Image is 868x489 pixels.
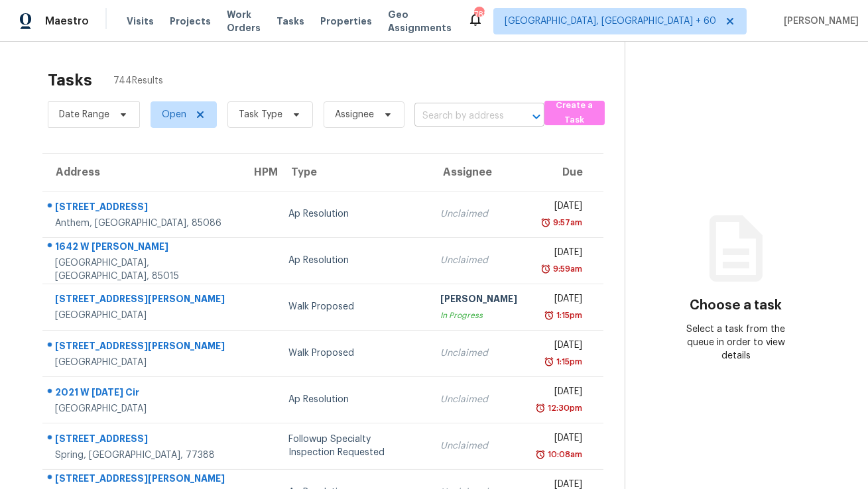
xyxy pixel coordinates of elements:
div: 1:15pm [554,309,583,322]
th: Type [278,154,430,191]
div: 9:59am [551,262,583,276]
button: Open [527,107,546,126]
div: Select a task from the queue in order to view details [680,323,791,362]
button: Create a Task [544,101,604,125]
div: 10:08am [546,448,583,461]
div: [DATE] [539,292,583,309]
span: Projects [170,15,211,28]
div: [STREET_ADDRESS] [55,432,230,449]
div: Unclaimed [441,393,518,406]
div: [GEOGRAPHIC_DATA] [55,356,230,369]
div: 783 [474,8,483,21]
img: Overdue Alarm Icon [540,216,551,229]
span: [PERSON_NAME] [778,15,859,28]
img: Overdue Alarm Icon [544,355,554,368]
div: [DATE] [539,199,583,216]
span: Properties [320,15,372,28]
span: Visits [127,15,154,28]
div: Unclaimed [441,207,518,221]
div: In Progress [441,309,518,322]
div: Spring, [GEOGRAPHIC_DATA], 77388 [55,449,230,462]
div: Walk Proposed [288,300,419,313]
div: [STREET_ADDRESS][PERSON_NAME] [55,292,230,309]
div: [DATE] [539,246,583,262]
span: Task Type [239,108,282,121]
th: Assignee [430,154,528,191]
div: Anthem, [GEOGRAPHIC_DATA], 85086 [55,217,230,230]
div: Ap Resolution [288,393,419,406]
div: Unclaimed [441,439,518,453]
h3: Choose a task [690,299,782,312]
div: [GEOGRAPHIC_DATA] [55,309,230,322]
div: 1642 W [PERSON_NAME] [55,240,230,256]
span: Assignee [335,108,374,121]
img: Overdue Alarm Icon [544,309,554,322]
th: Due [528,154,603,191]
span: Maestro [45,15,89,28]
div: Followup Specialty Inspection Requested [288,433,419,459]
div: 2021 W [DATE] Cir [55,386,230,402]
input: Search by address [414,106,507,127]
div: [STREET_ADDRESS][PERSON_NAME] [55,472,230,488]
span: Date Range [59,108,109,121]
th: Address [42,154,241,191]
div: [STREET_ADDRESS] [55,200,230,217]
span: [GEOGRAPHIC_DATA], [GEOGRAPHIC_DATA] + 60 [505,15,716,28]
div: 12:30pm [546,402,583,415]
span: Work Orders [227,8,261,34]
span: Open [162,108,186,121]
div: [DATE] [539,385,583,402]
img: Overdue Alarm Icon [540,262,551,276]
div: Unclaimed [441,254,518,267]
div: 1:15pm [554,355,583,368]
th: HPM [241,154,278,191]
div: 9:57am [551,216,583,229]
div: [PERSON_NAME] [441,292,518,309]
span: Tasks [277,17,304,26]
img: Overdue Alarm Icon [535,402,546,415]
div: [DATE] [539,339,583,355]
span: Geo Assignments [388,8,452,34]
h2: Tasks [48,74,92,87]
div: Ap Resolution [288,254,419,267]
div: [STREET_ADDRESS][PERSON_NAME] [55,339,230,356]
div: Walk Proposed [288,347,419,360]
span: Create a Task [551,98,597,129]
span: 744 Results [113,74,163,87]
img: Overdue Alarm Icon [535,448,546,461]
div: [GEOGRAPHIC_DATA] [55,402,230,415]
div: [GEOGRAPHIC_DATA], [GEOGRAPHIC_DATA], 85015 [55,256,230,283]
div: [DATE] [539,431,583,448]
div: Ap Resolution [288,207,419,221]
div: Unclaimed [441,347,518,360]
